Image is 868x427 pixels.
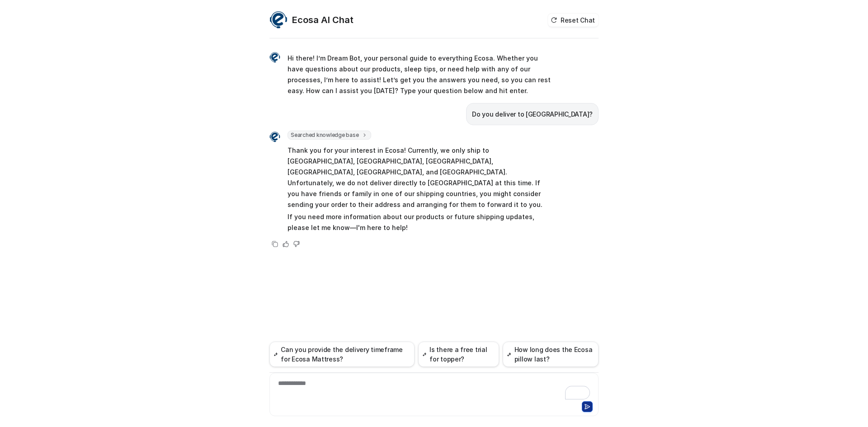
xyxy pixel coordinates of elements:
[269,52,280,63] img: Widget
[548,14,599,27] button: Reset Chat
[269,11,288,29] img: Widget
[288,53,552,96] p: Hi there! I’m Dream Bot, your personal guide to everything Ecosa. Whether you have questions abou...
[272,379,596,399] div: To enrich screen reader interactions, please activate Accessibility in Grammarly extension settings
[472,109,593,120] p: Do you deliver to [GEOGRAPHIC_DATA]?
[288,211,552,233] p: If you need more information about our products or future shipping updates, please let me know—I'...
[288,145,552,210] p: Thank you for your interest in Ecosa! Currently, we only ship to [GEOGRAPHIC_DATA], [GEOGRAPHIC_D...
[292,14,354,26] h2: Ecosa AI Chat
[269,131,280,142] img: Widget
[269,342,415,367] button: Can you provide the delivery timeframe for Ecosa Mattress?
[503,342,599,367] button: How long does the Ecosa pillow last?
[418,342,499,367] button: Is there a free trial for topper?
[288,131,371,140] span: Searched knowledge base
